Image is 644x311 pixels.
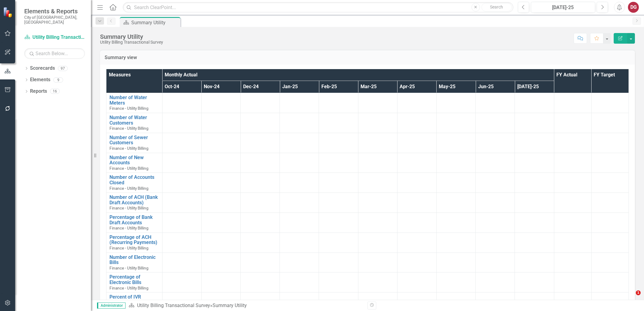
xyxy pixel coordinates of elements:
[213,303,247,308] div: Summary Utility
[100,33,163,40] div: Summary Utility
[531,2,595,13] button: [DATE]-25
[123,2,513,13] input: Search ClearPoint...
[109,106,149,111] span: Finance - Utility Billing
[24,8,85,15] span: Elements & Reports
[628,2,639,13] button: DG
[109,206,149,210] span: Finance - Utility Billing
[109,135,159,145] a: Number of Sewer Customers
[623,290,638,305] iframe: Intercom live chat
[106,173,163,193] td: Double-Click to Edit Right Click for Context Menu
[109,235,159,245] a: Percentage of ACH (Recurring Payments)
[24,15,85,25] small: City of [GEOGRAPHIC_DATA], [GEOGRAPHIC_DATA]
[106,93,163,113] td: Double-Click to Edit Right Click for Context Menu
[109,186,149,191] span: Finance - Utility Billing
[100,40,163,45] div: Utility Billing Transactional Survey
[24,34,85,41] a: Utility Billing Transactional Survey
[30,88,47,95] a: Reports
[109,226,149,230] span: Finance - Utility Billing
[106,252,163,273] td: Double-Click to Edit Right Click for Context Menu
[490,5,503,9] span: Search
[106,133,163,153] td: Double-Click to Edit Right Click for Context Menu
[106,153,163,173] td: Double-Click to Edit Right Click for Context Menu
[106,113,163,133] td: Double-Click to Edit Right Click for Context Menu
[106,212,163,232] td: Double-Click to Edit Right Click for Context Menu
[109,175,159,185] a: Number of Accounts Closed
[636,290,641,295] span: 1
[129,302,363,309] div: »
[97,303,126,309] span: Administrator
[109,126,149,131] span: Finance - Utility Billing
[109,246,149,250] span: Finance - Utility Billing
[137,303,210,308] a: Utility Billing Transactional Survey
[3,7,14,18] img: ClearPoint Strategy
[50,89,60,94] div: 16
[109,215,159,225] a: Percentage of Bank Draft Accounts
[109,155,159,166] a: Number of New Accounts
[109,115,159,125] a: Number of Water Customers
[30,76,50,83] a: Elements
[109,255,159,265] a: Number of Electronic Bills
[106,232,163,252] td: Double-Click to Edit Right Click for Context Menu
[109,95,159,105] a: Number of Water Meters
[533,4,593,11] div: [DATE]-25
[109,266,149,270] span: Finance - Utility Billing
[109,286,149,290] span: Finance - Utility Billing
[109,166,149,171] span: Finance - Utility Billing
[109,274,159,285] a: Percentage of Electronic Bills
[30,65,55,72] a: Scorecards
[105,55,630,60] h3: Summary view
[131,19,179,26] div: Summary Utility
[109,294,159,305] a: Percent of IVR Payments
[109,146,149,151] span: Finance - Utility Billing
[58,66,68,71] div: 97
[106,273,163,293] td: Double-Click to Edit Right Click for Context Menu
[53,77,63,82] div: 9
[106,193,163,213] td: Double-Click to Edit Right Click for Context Menu
[481,3,512,12] button: Search
[24,48,85,59] input: Search Below...
[109,195,159,205] a: Number of ACH (Bank Draft Accounts)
